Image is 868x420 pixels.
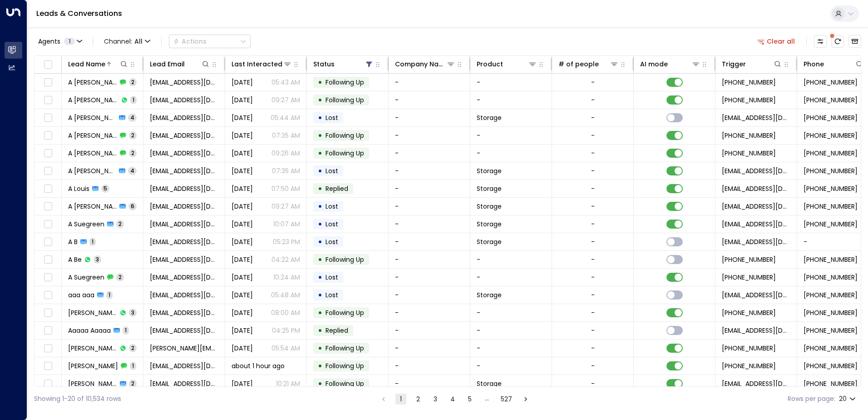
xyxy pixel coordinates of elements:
[42,290,54,301] span: Toggle select row
[722,273,776,282] span: +447903315290
[722,95,776,105] span: +447742181679
[42,378,54,390] span: Toggle select row
[722,255,776,264] span: +447817442629
[100,35,154,48] button: Channel:All
[389,233,470,250] td: -
[804,131,858,140] span: +447766945976
[64,38,75,45] span: 1
[482,394,493,405] div: …
[271,184,300,193] p: 07:50 AM
[68,59,128,70] div: Lead Name
[804,59,864,70] div: Phone
[42,236,54,248] span: Toggle select row
[591,131,595,140] div: -
[722,59,746,70] div: Trigger
[722,308,776,317] span: +447555546064
[100,35,154,48] span: Channel:
[42,130,54,141] span: Toggle select row
[150,344,218,353] span: aaditya.nair2412@gmail.com
[325,202,338,211] span: Lost
[232,290,253,300] span: Aug 24, 2025
[68,273,104,282] span: A Suegreen
[232,78,253,87] span: Jul 24, 2025
[271,95,300,105] p: 09:27 AM
[325,326,348,335] span: Replied
[271,202,300,211] p: 09:27 AM
[325,131,364,140] span: Following Up
[271,290,300,300] p: 05:48 AM
[150,131,218,140] span: terrepin4@gmail.com
[318,305,322,320] div: •
[804,166,858,175] span: +447766945976
[804,184,858,193] span: +447932381480
[318,216,322,232] div: •
[804,202,858,211] span: +447742181679
[34,35,85,48] button: Agents1
[42,272,54,283] span: Toggle select row
[232,361,285,370] span: about 1 hour ago
[389,375,470,392] td: -
[470,357,552,375] td: -
[722,220,790,229] span: leads@space-station.co.uk
[150,237,218,246] span: bojivo7021@fuasha.com
[232,379,253,388] span: Yesterday
[477,113,502,122] span: Storage
[150,379,218,388] span: aaliaryaz78@gmail.com
[325,184,348,193] span: Replied
[389,109,470,126] td: -
[271,308,300,317] p: 08:00 AM
[722,326,790,335] span: leads@space-station.co.uk
[804,113,858,122] span: +447815124587
[470,91,552,109] td: -
[38,38,60,45] span: Agents
[804,255,858,264] span: +447817442629
[232,59,292,70] div: Last Interacted
[831,35,844,48] span: There are new threads available. Refresh the grid to view the latest updates.
[42,343,54,354] span: Toggle select row
[42,77,54,88] span: Toggle select row
[389,215,470,233] td: -
[389,162,470,180] td: -
[325,290,338,300] span: Lost
[129,309,137,316] span: 3
[839,392,858,405] div: 20
[318,234,322,250] div: •
[325,344,364,353] span: Following Up
[389,127,470,144] td: -
[232,149,253,158] span: Jul 21, 2025
[232,308,253,317] span: Jul 05, 2025
[520,394,531,405] button: Go to next page
[42,325,54,336] span: Toggle select row
[129,380,137,387] span: 2
[42,148,54,159] span: Toggle select row
[389,251,470,268] td: -
[591,290,595,300] div: -
[318,181,322,196] div: •
[389,269,470,286] td: -
[477,184,502,193] span: Storage
[804,308,858,317] span: +447555546064
[232,131,253,140] span: Jul 26, 2025
[477,59,537,70] div: Product
[804,344,858,353] span: +447385832135
[150,184,218,193] span: louis467@hotmail.com
[722,59,782,70] div: Trigger
[722,361,776,370] span: +447849696337
[232,344,253,353] span: Jul 11, 2025
[591,202,595,211] div: -
[101,185,109,192] span: 5
[325,361,364,370] span: Following Up
[804,149,858,158] span: +447742181679
[68,344,117,353] span: Aaditya Nair
[150,113,218,122] span: aphumphreys@hotmail.co.uk
[470,127,552,144] td: -
[318,92,322,108] div: •
[318,376,322,391] div: •
[313,59,374,70] div: Status
[42,59,54,70] span: Toggle select all
[232,326,253,335] span: Feb 18, 2025
[477,220,502,229] span: Storage
[722,184,790,193] span: leads@space-station.co.uk
[325,308,364,317] span: Following Up
[722,131,776,140] span: +447766945976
